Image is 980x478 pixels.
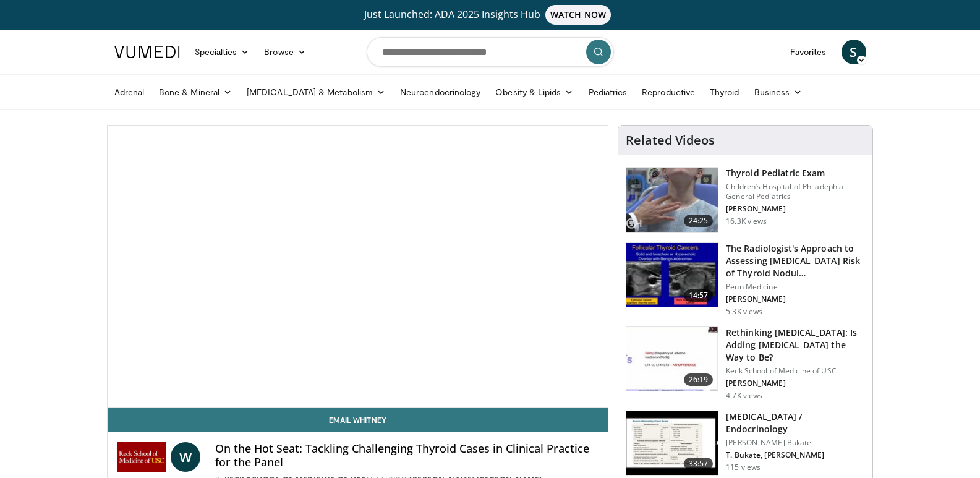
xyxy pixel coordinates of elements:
a: 33:57 [MEDICAL_DATA] / Endocrinology [PERSON_NAME] Bukate T. Bukate, [PERSON_NAME] 115 views [626,411,865,476]
img: Keck School of Medicine of USC [117,442,166,472]
a: [MEDICAL_DATA] & Metabolism [239,80,393,105]
a: 24:25 Thyroid Pediatric Exam Children’s Hospital of Philadephia - General Pediatrics [PERSON_NAME... [626,167,865,233]
a: Business [747,80,810,105]
a: Browse [257,40,313,64]
span: WATCH NOW [545,5,611,25]
img: VuMedi Logo [114,46,180,58]
span: 33:57 [684,458,714,470]
img: 576742cb-950f-47b1-b49b-8023242b3cfa.150x105_q85_crop-smart_upscale.jpg [626,168,718,232]
input: Search topics, interventions [367,37,614,67]
a: 14:57 The Radiologist's Approach to Assessing [MEDICAL_DATA] Risk of Thyroid Nodul… Penn Medicine... [626,242,865,317]
span: 14:57 [684,289,714,302]
p: 4.7K views [726,391,762,401]
a: Just Launched: ADA 2025 Insights HubWATCH NOW [116,5,864,25]
a: Thyroid [702,80,747,105]
h3: Rethinking [MEDICAL_DATA]: Is Adding [MEDICAL_DATA] the Way to Be? [726,326,865,364]
p: [PERSON_NAME] [726,294,865,304]
p: [PERSON_NAME] [726,378,865,388]
a: Neuroendocrinology [393,80,488,105]
p: 5.3K views [726,307,762,317]
video-js: Video Player [108,126,608,408]
p: [PERSON_NAME] Bukate [726,438,865,448]
span: 26:19 [684,373,714,386]
p: [PERSON_NAME] [726,204,865,214]
a: Reproductive [634,80,702,105]
a: Email Whitney [108,408,608,432]
a: Specialties [187,40,257,64]
p: Penn Medicine [726,282,865,292]
h4: Related Videos [626,133,715,148]
a: S [842,40,866,64]
img: 83a0fbab-8392-4dd6-b490-aa2edb68eb86.150x105_q85_crop-smart_upscale.jpg [626,327,718,391]
h3: [MEDICAL_DATA] / Endocrinology [726,411,865,435]
a: Adrenal [107,80,152,105]
a: W [171,442,200,472]
a: Bone & Mineral [151,80,239,105]
p: Keck School of Medicine of USC [726,366,865,376]
p: T. Bukate, [PERSON_NAME] [726,450,865,460]
h3: Thyroid Pediatric Exam [726,167,865,179]
a: Favorites [783,40,834,64]
h4: On the Hot Seat: Tackling Challenging Thyroid Cases in Clinical Practice for the Panel [215,442,599,469]
p: 115 views [726,463,761,472]
a: 26:19 Rethinking [MEDICAL_DATA]: Is Adding [MEDICAL_DATA] the Way to Be? Keck School of Medicine ... [626,326,865,401]
a: Obesity & Lipids [488,80,581,105]
a: Pediatrics [581,80,635,105]
img: 4d5d0822-7213-4b5b-b836-446ffba942d0.150x105_q85_crop-smart_upscale.jpg [626,411,718,476]
h3: The Radiologist's Approach to Assessing [MEDICAL_DATA] Risk of Thyroid Nodul… [726,242,865,280]
p: 16.3K views [726,216,767,226]
p: Children’s Hospital of Philadephia - General Pediatrics [726,182,865,202]
img: 64bf5cfb-7b6d-429f-8d89-8118f524719e.150x105_q85_crop-smart_upscale.jpg [626,243,718,307]
span: 24:25 [684,215,714,227]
